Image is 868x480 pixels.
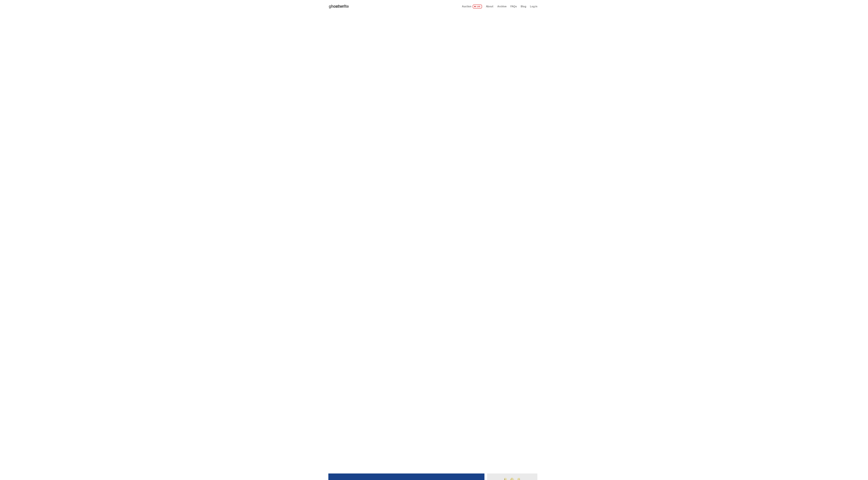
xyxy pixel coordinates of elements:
a: Log in [530,5,537,8]
a: Auction LIVE [462,5,482,8]
span: Auction [462,5,471,8]
span: LIVE [473,5,482,8]
a: FAQs [510,5,517,8]
a: About [486,5,493,8]
a: Blog [521,5,526,8]
a: Archive [497,5,506,8]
